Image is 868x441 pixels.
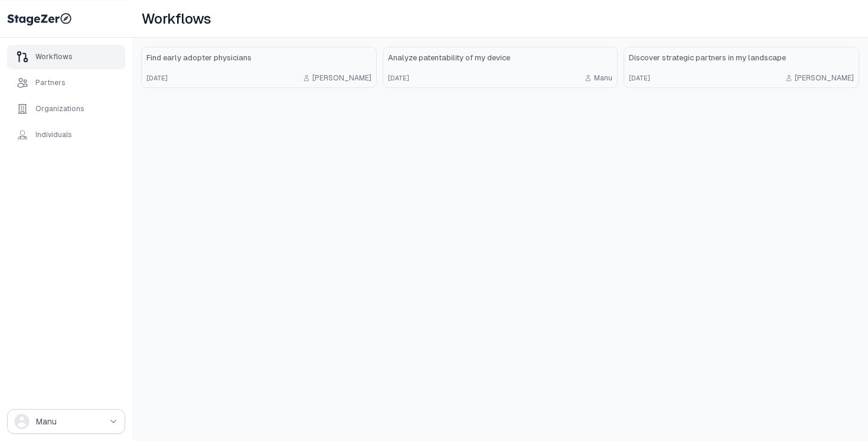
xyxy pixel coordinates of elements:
[7,45,125,69] a: Workflows
[312,73,371,83] span: [PERSON_NAME]
[7,71,125,95] a: Partners
[142,47,376,87] a: Find early adopter physicians[DATE][PERSON_NAME]
[146,52,252,64] span: Find early adopter physicians
[142,9,211,28] h1: Workflows
[383,47,618,87] a: Analyze patentability of my device[DATE]Manu
[594,73,612,83] span: Manu
[7,97,125,121] a: Organizations
[388,73,409,83] span: [DATE]
[36,416,57,427] span: Manu
[7,123,125,147] a: Individuals
[146,73,168,83] span: [DATE]
[629,52,786,64] span: Discover strategic partners in my landscape
[629,73,650,83] span: [DATE]
[624,47,859,87] a: Discover strategic partners in my landscape[DATE][PERSON_NAME]
[35,130,72,140] div: Individuals
[35,78,66,87] div: Partners
[795,73,854,83] span: [PERSON_NAME]
[388,52,510,64] span: Analyze patentability of my device
[35,104,84,114] div: Organizations
[7,409,125,434] button: drop down button
[35,52,73,61] div: Workflows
